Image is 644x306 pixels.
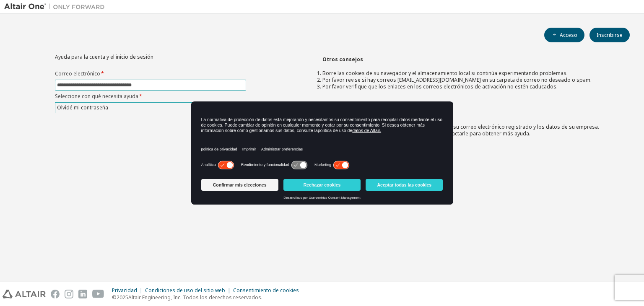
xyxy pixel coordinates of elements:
[322,76,592,83] font: Por favor revise si hay correos [EMAIL_ADDRESS][DOMAIN_NAME] en su carpeta de correo no deseado o...
[92,290,104,298] img: youtube.svg
[55,53,153,60] font: Ayuda para la cuenta y el inicio de sesión
[57,104,108,111] font: Olvidé mi contraseña
[112,287,137,294] font: Privacidad
[55,70,100,77] font: Correo electrónico
[117,294,128,301] font: 2025
[4,3,109,11] img: Altair Uno
[128,294,262,301] font: Altair Engineering, Inc. Todos los derechos reservados.
[145,287,225,294] font: Condiciones de uso del sitio web
[322,70,568,77] font: Borre las cookies de su navegador y el almacenamiento local si continúa experimentando problemas.
[3,290,46,298] img: altair_logo.svg
[589,28,630,42] button: Inscribirse
[322,56,363,63] font: Otros consejos
[597,31,623,39] font: Inscribirse
[322,123,599,137] font: con una breve descripción del problema, su correo electrónico registrado y los datos de su empres...
[560,31,577,39] font: Acceso
[322,83,558,90] font: Por favor verifique que los enlaces en los correos electrónicos de activación no estén caducados.
[112,294,117,301] font: ©
[65,290,73,298] img: instagram.svg
[78,290,87,298] img: linkedin.svg
[233,287,299,294] font: Consentimiento de cookies
[55,93,138,100] font: Seleccione con qué necesita ayuda
[544,28,584,42] button: Acceso
[55,103,246,113] div: Olvidé mi contraseña
[51,290,60,298] img: facebook.svg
